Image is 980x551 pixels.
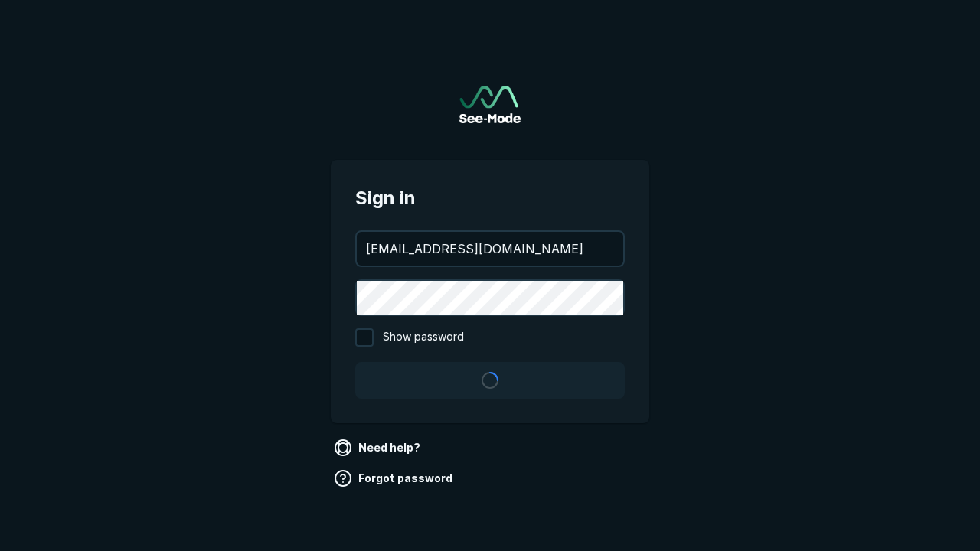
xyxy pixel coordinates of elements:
span: Show password [383,328,464,347]
a: Forgot password [331,466,459,491]
a: Go to sign in [459,86,521,123]
span: Sign in [355,184,625,212]
input: your@email.com [357,232,623,266]
a: Need help? [331,435,426,460]
img: See-Mode Logo [459,86,521,123]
